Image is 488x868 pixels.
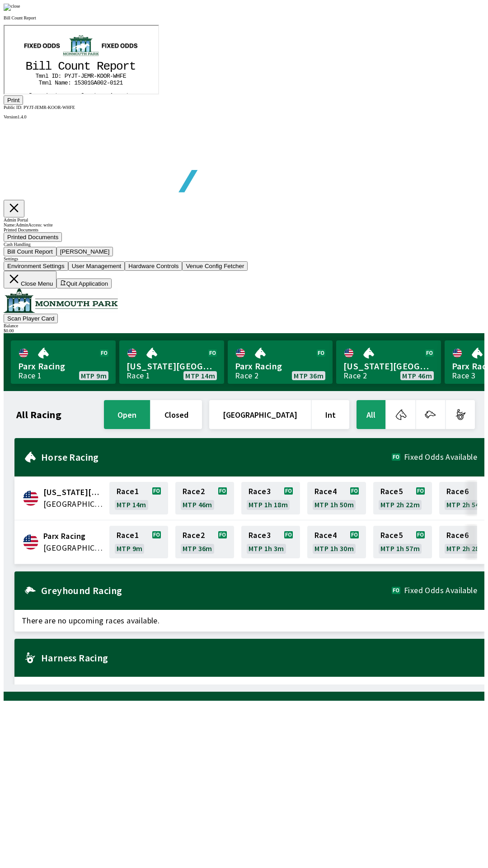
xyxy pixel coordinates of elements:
a: Race5MTP 2h 22m [373,482,432,514]
span: Delaware Park [43,486,104,498]
tspan: R [92,34,99,47]
tspan: m [38,54,41,61]
tspan: o [112,34,119,47]
span: PYJT-JEMR-KOOR-WHFE [23,105,75,110]
tspan: - [102,54,106,61]
div: Admin Portal [4,217,484,222]
div: $ 0.00 [4,328,484,333]
tspan: t [51,67,54,74]
div: Settings [4,256,484,261]
tspan: o [80,67,83,74]
tspan: I [47,47,51,54]
span: Race 4 [314,532,337,539]
tspan: 0 [105,54,109,61]
tspan: P [60,47,64,54]
button: Int [312,400,349,429]
a: Race3MTP 1h 18m [241,482,300,514]
span: MTP 1h 50m [314,501,354,508]
span: Race 3 [249,532,271,539]
tspan: E [118,47,122,54]
tspan: - [73,47,77,54]
tspan: G [86,54,89,61]
span: United States [43,542,104,554]
span: MTP 14m [185,372,215,379]
tspan: R [86,47,89,54]
tspan: T [34,54,38,61]
a: [US_STATE][GEOGRAPHIC_DATA]Race 1MTP 14m [119,340,224,384]
span: MTP 1h 3m [249,545,284,552]
img: global tote logo [24,119,284,215]
span: Race 5 [380,532,403,539]
tspan: O [99,47,103,54]
div: Version 1.4.0 [4,114,484,119]
span: Fixed Odds Available [404,453,477,461]
div: Balance [4,323,484,328]
tspan: F [115,47,119,54]
span: Parx Racing [18,360,108,372]
tspan: n [38,47,41,54]
img: venue logo [4,288,118,313]
tspan: n [73,34,80,47]
tspan: t [125,34,132,47]
tspan: n [118,67,122,74]
button: Quit Application [56,278,112,288]
div: Cash Handling [4,242,484,247]
tspan: : [54,47,57,54]
tspan: n [31,67,35,74]
tspan: 1 [70,54,74,61]
span: There are no upcoming races available. [14,677,484,698]
tspan: J [76,47,80,54]
tspan: t [80,34,87,47]
span: Race 4 [314,488,337,495]
span: Parx Racing [43,530,104,542]
tspan: m [108,67,112,74]
button: Print [4,95,23,105]
span: MTP 1h 18m [249,501,288,508]
span: Race 2 [183,532,205,539]
button: closed [151,400,202,429]
span: MTP 1h 57m [380,545,420,552]
span: MTP 14m [117,501,146,508]
button: Scan Player Card [4,314,58,323]
tspan: m [57,54,61,61]
tspan: M [83,47,86,54]
tspan: 1 [115,54,119,61]
tspan: n [41,54,44,61]
div: Race 1 [127,372,150,379]
button: Environment Settings [4,261,68,271]
button: Hardware Controls [125,261,182,271]
h2: Harness Racing [41,654,477,661]
tspan: - [89,47,93,54]
p: Bill Count Report [4,15,484,20]
tspan: i [41,67,44,74]
div: Printed Documents [4,227,484,232]
tspan: 2 [112,54,116,61]
a: Parx RacingRace 2MTP 36m [228,340,333,384]
a: Race4MTP 1h 50m [307,482,366,514]
tspan: T [31,47,35,54]
button: Bill Count Report [4,247,56,256]
tspan: C [53,34,61,47]
div: Name: Admin Access: write [4,222,484,227]
div: Race 2 [235,372,258,379]
h2: Horse Racing [41,453,392,461]
tspan: l [41,47,44,54]
tspan: N [51,54,54,61]
iframe: ReportvIEWER [4,25,159,94]
tspan: n [86,67,89,74]
span: MTP 46m [183,501,212,508]
tspan: l [41,34,48,47]
tspan: C [76,67,80,74]
a: Parx RacingRace 1MTP 9m [11,340,116,384]
button: Venue Config Fetcher [182,261,248,271]
tspan: B [21,34,28,47]
span: Race 6 [446,488,469,495]
span: MTP 2h 22m [380,501,420,508]
tspan: e [99,34,106,47]
tspan: 0 [96,54,99,61]
tspan: o [112,67,116,74]
tspan: t [122,67,125,74]
a: Race2MTP 36m [175,526,234,558]
tspan: o [60,34,67,47]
